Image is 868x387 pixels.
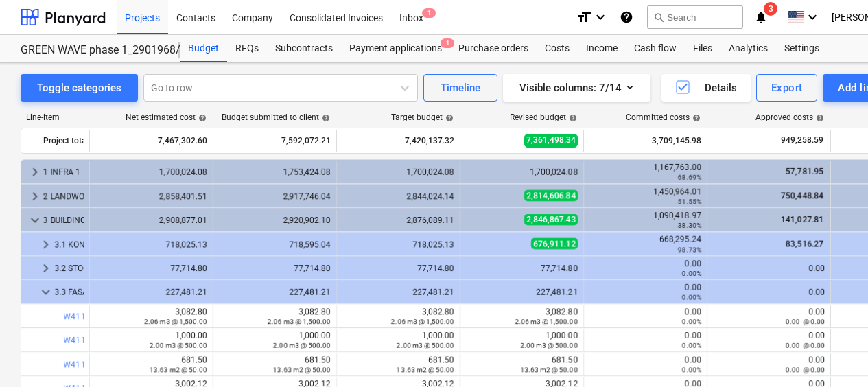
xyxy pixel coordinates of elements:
[466,167,578,177] div: 1,700,024.08
[423,74,497,102] button: Timeline
[524,134,578,147] span: 7,361,498.34
[150,366,207,373] small: 13.63 m2 @ 50.00
[626,35,685,62] a: Cash flow
[397,342,454,349] small: 2.00 m3 @ 500.00
[422,8,436,18] span: 1
[682,342,701,349] small: 0.00%
[713,355,825,374] div: 0.00
[144,318,207,325] small: 2.06 m3 @ 1,500.00
[754,9,768,25] i: notifications
[95,355,207,374] div: 681.50
[38,236,54,253] span: keyboard_arrow_right
[126,113,207,122] div: Net estimated cost
[219,191,331,201] div: 2,917,746.04
[342,307,454,326] div: 3,082.80
[685,35,720,62] a: Files
[682,318,701,325] small: 0.00%
[37,79,121,97] div: Toggle categories
[682,270,701,277] small: 0.00%
[222,113,330,122] div: Budget submitted to client
[589,163,701,182] div: 1,167,763.00
[520,366,578,373] small: 13.63 m2 @ 50.00
[466,331,578,350] div: 1,000.00
[54,233,84,255] div: 3.1 KONSTRUKTYVAS / FRAME STRUCTURES
[589,331,701,350] div: 0.00
[27,188,43,204] span: keyboard_arrow_right
[391,318,454,325] small: 2.06 m3 @ 1,500.00
[21,43,163,58] div: GREEN WAVE phase 1_2901968/2901969/2901972
[391,113,454,122] div: Target budget
[519,79,634,97] div: Visible columns : 7/14
[682,366,701,373] small: 0.00%
[713,263,825,273] div: 0.00
[682,294,701,301] small: 0.00%
[678,198,701,205] small: 51.55%
[779,215,825,224] span: 141,027.81
[441,79,480,97] div: Timeline
[342,191,454,201] div: 2,844,024.14
[450,35,537,62] a: Purchase orders
[589,259,701,278] div: 0.00
[675,79,737,97] div: Details
[755,113,824,122] div: Approved costs
[150,342,207,349] small: 2.00 m3 @ 500.00
[219,331,331,350] div: 1,000.00
[95,167,207,177] div: 1,700,024.08
[776,35,828,62] a: Settings
[756,74,818,102] button: Export
[515,318,578,325] small: 2.06 m3 @ 1,500.00
[342,288,454,297] div: 227,481.21
[219,288,331,297] div: 227,481.21
[95,263,207,273] div: 77,714.80
[592,9,609,25] i: keyboard_arrow_down
[268,318,331,325] small: 2.06 m3 @ 1,500.00
[227,35,267,62] a: RFQs
[589,283,701,302] div: 0.00
[589,211,701,230] div: 1,090,418.97
[64,312,404,321] a: W411020 Įėjimo stogelio konstrukcija iš surenkamo gelžbetonio (2,5x2,54x1m, storis 0,14m)
[219,355,331,374] div: 681.50
[443,114,454,122] span: help
[27,212,43,228] span: keyboard_arrow_down
[524,190,578,201] span: 2,814,606.84
[21,74,138,102] button: Toggle categories
[43,130,84,152] div: Project total
[64,360,347,369] a: W411020 Įėjimo stogelio konstrukcijos apdaila (tik gruntavimas ir dažymas)
[678,246,701,253] small: 98.73%
[578,35,626,62] a: Income
[219,307,331,326] div: 3,082.80
[441,38,454,48] span: 1
[196,114,207,122] span: help
[267,35,341,62] a: Subcontracts
[784,239,825,248] span: 83,516.27
[27,164,43,180] span: keyboard_arrow_right
[589,130,701,152] div: 3,709,145.98
[397,366,454,373] small: 13.63 m2 @ 50.00
[342,331,454,350] div: 1,000.00
[779,134,825,146] span: 949,258.59
[690,114,701,122] span: help
[566,114,577,122] span: help
[531,238,578,249] span: 676,911.12
[95,307,207,326] div: 3,082.80
[661,74,751,102] button: Details
[779,191,825,200] span: 750,448.84
[180,35,227,62] div: Budget
[503,74,650,102] button: Visible columns:7/14
[273,366,331,373] small: 13.63 m2 @ 50.00
[219,263,331,273] div: 77,714.80
[813,114,824,122] span: help
[799,321,868,387] iframe: Chat Widget
[589,235,701,254] div: 668,295.24
[54,281,84,303] div: 3.3 FASADAS / FASADE
[341,35,450,62] a: Payment applications1
[786,366,825,373] small: 0.00 @ 0.00
[576,9,592,25] i: format_size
